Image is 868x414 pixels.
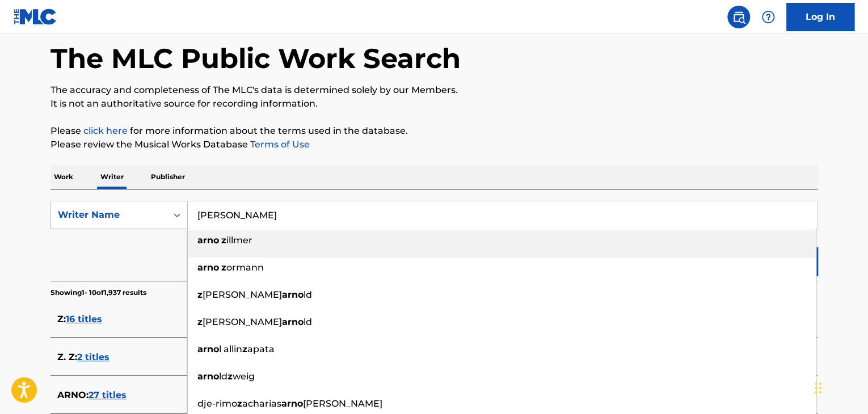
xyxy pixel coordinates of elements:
span: ld [304,316,312,327]
p: Work [50,165,77,189]
span: ARNO : [57,390,89,400]
img: MLC Logo [14,9,57,25]
strong: arno [281,398,303,409]
a: click here [83,125,128,136]
strong: z [237,398,242,409]
span: Z. Z : [57,352,77,362]
strong: z [221,262,226,273]
span: weig [233,371,255,382]
p: Publisher [148,165,188,189]
strong: z [242,344,247,354]
span: dje-rimo [197,398,237,409]
strong: arno [197,235,219,246]
span: illmer [226,235,252,246]
h1: The MLC Public Work Search [50,41,461,75]
strong: z [197,316,203,327]
a: Terms of Use [248,139,310,150]
div: Drag [815,371,821,405]
span: apata [247,344,275,354]
span: Z : [57,314,66,324]
strong: arno [197,344,219,354]
p: Please review the Musical Works Database [50,138,818,151]
strong: arno [197,371,219,382]
p: Please for more information about the terms used in the database. [50,124,818,138]
iframe: Chat Widget [811,360,868,414]
span: ormann [226,262,264,273]
span: [PERSON_NAME] [303,398,382,409]
p: Writer [97,165,127,189]
span: ld [304,289,312,300]
p: It is not an authoritative source for recording information. [50,97,818,111]
span: l allin [219,344,242,354]
strong: arno [282,289,304,300]
strong: arno [282,316,304,327]
span: [PERSON_NAME] [203,316,282,327]
span: 2 titles [77,352,109,362]
span: [PERSON_NAME] [203,289,282,300]
strong: z [197,289,203,300]
div: Writer Name [58,208,160,222]
strong: z [227,371,233,382]
img: search [732,10,745,24]
a: Log In [786,3,854,31]
a: Public Search [727,6,750,28]
p: Showing 1 - 10 of 1,937 results [50,288,146,298]
strong: z [221,235,226,246]
span: ld [219,371,227,382]
img: help [761,10,775,24]
div: Help [757,6,779,28]
strong: arno [197,262,219,273]
span: 16 titles [66,314,102,324]
p: The accuracy and completeness of The MLC's data is determined solely by our Members. [50,83,818,97]
span: 27 titles [89,390,127,400]
form: Search Form [50,201,818,281]
span: acharias [242,398,281,409]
